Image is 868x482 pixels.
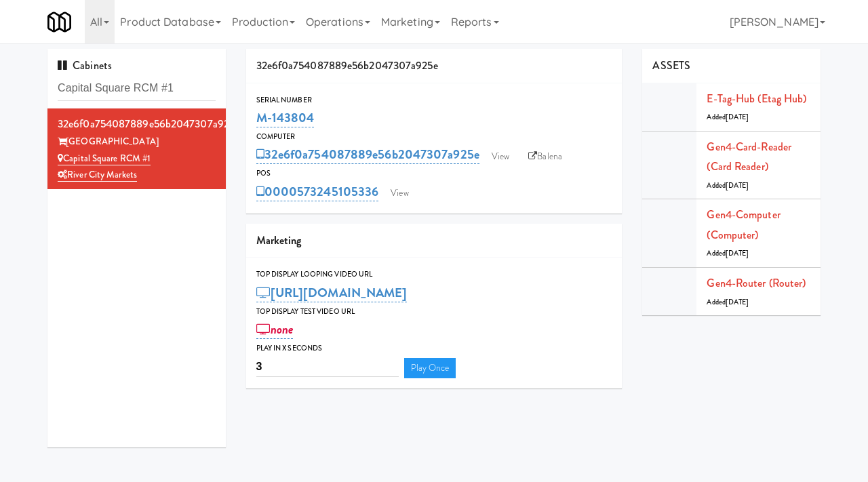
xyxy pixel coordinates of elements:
[652,58,690,73] span: ASSETS
[707,139,791,175] a: Gen4-card-reader (Card Reader)
[256,145,479,164] a: 32e6f0a754087889e56b2047307a925e
[404,358,456,378] a: Play Once
[58,152,151,165] a: Capital Square RCM #1
[707,275,806,291] a: Gen4-router (Router)
[256,167,612,180] div: POS
[256,268,612,281] div: Top Display Looping Video Url
[521,146,569,167] a: Balena
[58,76,216,101] input: Search cabinets
[256,342,612,355] div: Play in X seconds
[256,233,302,248] span: Marketing
[707,297,749,307] span: Added
[256,130,612,144] div: Computer
[256,305,612,319] div: Top Display Test Video Url
[707,91,806,106] a: E-tag-hub (Etag Hub)
[58,114,216,134] div: 32e6f0a754087889e56b2047307a925e
[726,248,749,258] span: [DATE]
[256,320,294,339] a: none
[47,10,71,34] img: Micromart
[246,49,623,83] div: 32e6f0a754087889e56b2047307a925e
[58,58,112,73] span: Cabinets
[58,168,137,182] a: River City Markets
[256,283,408,302] a: [URL][DOMAIN_NAME]
[485,146,516,167] a: View
[256,108,315,127] a: M-143804
[384,183,415,203] a: View
[47,108,226,189] li: 32e6f0a754087889e56b2047307a925e[GEOGRAPHIC_DATA] Capital Square RCM #1River City Markets
[707,180,749,190] span: Added
[726,180,749,190] span: [DATE]
[726,112,749,122] span: [DATE]
[707,248,749,258] span: Added
[256,94,612,107] div: Serial Number
[726,297,749,307] span: [DATE]
[707,112,749,122] span: Added
[58,134,216,150] div: [GEOGRAPHIC_DATA]
[707,207,780,243] a: Gen4-computer (Computer)
[256,182,379,201] a: 0000573245105336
